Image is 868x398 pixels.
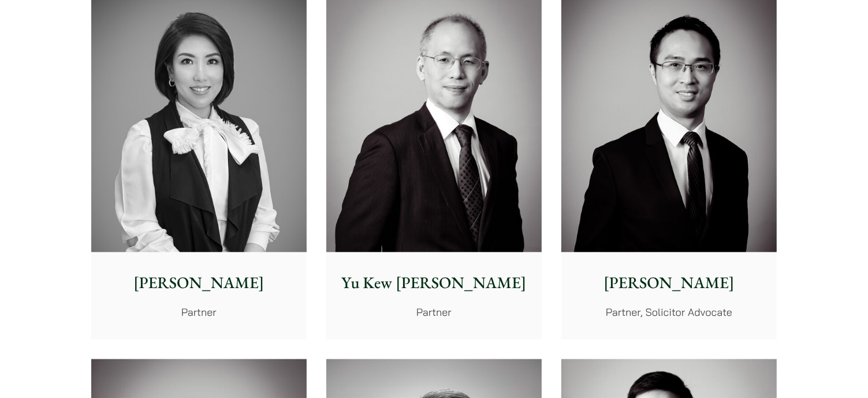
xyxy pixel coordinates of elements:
p: Partner [100,304,297,320]
p: Yu Kew [PERSON_NAME] [336,271,532,295]
p: [PERSON_NAME] [100,271,297,295]
p: Partner, Solicitor Advocate [571,304,768,320]
p: [PERSON_NAME] [571,271,768,295]
p: Partner [336,304,532,320]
